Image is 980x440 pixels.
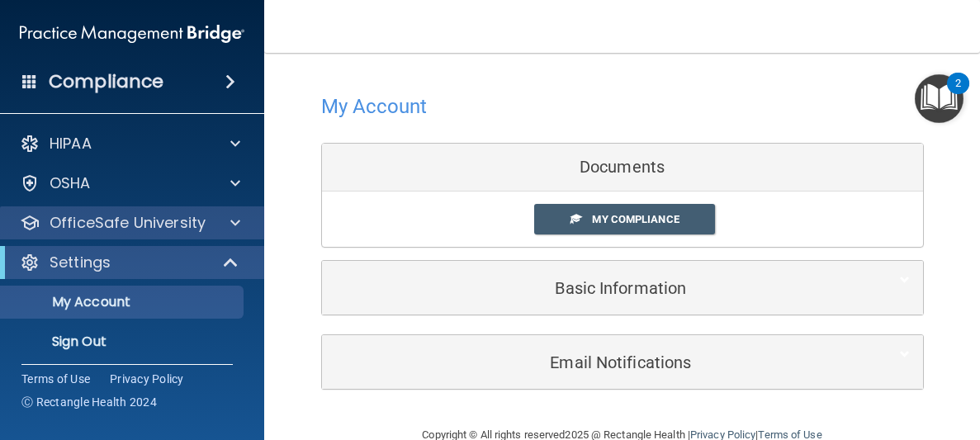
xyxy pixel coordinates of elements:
img: PMB logo [20,17,244,50]
h4: Compliance [49,70,163,93]
p: My Account [11,294,236,310]
p: OSHA [50,173,91,193]
p: Settings [50,253,111,272]
p: Sign Out [11,334,236,350]
a: Terms of Use [21,371,90,387]
p: OfficeSafe University [50,213,206,233]
div: 2 [955,83,961,105]
a: Settings [20,253,239,272]
h5: Email Notifications [334,353,860,371]
p: HIPAA [50,134,92,154]
button: Open Resource Center, 2 new notifications [915,74,963,123]
div: Documents [322,144,923,192]
span: My Compliance [592,213,679,225]
a: HIPAA [20,134,240,154]
a: OSHA [20,173,240,193]
span: Ⓒ Rectangle Health 2024 [21,394,157,410]
a: OfficeSafe University [20,213,240,233]
h4: My Account [321,96,428,117]
h5: Basic Information [334,279,860,297]
a: Privacy Policy [110,371,184,387]
a: Basic Information [334,269,911,306]
a: Email Notifications [334,343,911,381]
